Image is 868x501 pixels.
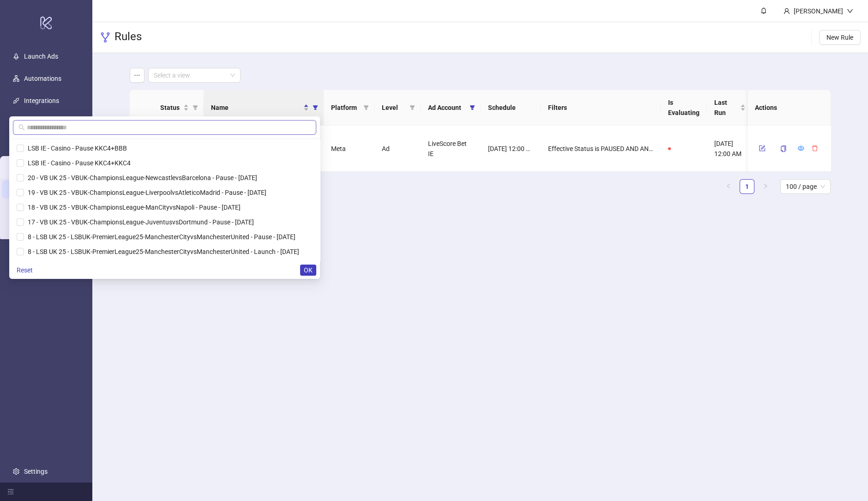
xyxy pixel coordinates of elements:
[304,266,313,274] span: OK
[300,265,316,276] button: OK
[24,159,131,167] span: LSB IE - Casino - Pause KKC4+KKC4
[408,101,417,115] span: filter
[24,468,48,475] a: Settings
[410,105,415,110] span: filter
[470,105,475,110] span: filter
[759,145,765,151] span: form
[707,90,753,126] th: Last Run
[160,103,181,113] span: Status
[313,105,318,110] span: filter
[363,105,369,110] span: filter
[721,179,736,194] li: Previous Page
[481,90,541,126] th: Schedule
[24,204,241,211] span: 18 - VB UK 25 - VBUK-ChampionsLeague-ManCityvsNapoli - Pause - [DATE]
[428,103,466,113] span: Ad Account
[541,90,661,126] th: Filters
[784,8,790,14] span: user
[780,145,786,152] span: copy
[24,145,127,152] span: LSB IE - Casino - Pause KKC4+BBB
[797,145,804,151] span: eye
[193,105,198,110] span: filter
[191,101,200,115] span: filter
[488,144,533,154] span: [DATE] 12:00 AM
[661,90,707,126] th: Is Evaluating
[211,103,301,113] span: Name
[7,489,14,495] span: menu-fold
[826,34,853,41] span: New Rule
[153,90,204,126] th: Status
[758,179,773,194] li: Next Page
[707,126,753,172] div: [DATE] 12:00 AM
[758,179,773,194] button: right
[740,180,754,193] a: 1
[311,101,320,115] span: filter
[763,183,768,189] span: right
[134,72,140,78] span: ellipsis
[100,32,111,43] span: fork
[24,97,59,104] a: Integrations
[115,30,142,45] h3: Rules
[13,265,36,276] button: Reset
[331,103,360,113] span: Platform
[780,179,831,194] div: Page Size
[797,145,804,152] a: eye
[382,103,406,113] span: Level
[421,126,481,172] div: LiveScore Bet IE
[786,180,825,193] span: 100 / page
[24,248,299,255] span: 8 - LSB UK 25 - LSBUK-PremierLeague25-ManchesterCityvsManchesterUnited - Launch - [DATE]
[24,174,257,181] span: 20 - VB UK 25 - VBUK-ChampionsLeague-NewcastlevsBarcelona - Pause - [DATE]
[468,101,477,115] span: filter
[772,141,794,156] button: copy
[548,144,653,154] span: Effective Status is PAUSED AND AND Name ∋ fb-img_LSBIE-PremierLeague-ArsenalvsNottinghamForest_mu...
[740,179,754,194] li: 1
[24,218,254,226] span: 17 - VB UK 25 - VBUK-ChampionsLeague-JuventusvsDortmund - Pause - [DATE]
[24,189,266,196] span: 19 - VB UK 25 - VBUK-ChampionsLeague-LiverpoolvsAtleticoMadrid - Pause - [DATE]
[747,90,831,126] th: Actions
[755,143,769,154] button: form
[790,6,847,16] div: [PERSON_NAME]
[714,97,738,118] span: Last Run
[17,266,33,274] span: Reset
[204,90,324,126] th: Name
[374,126,421,172] div: Ad
[847,8,853,14] span: down
[324,126,374,172] div: Meta
[726,183,731,189] span: left
[18,124,25,131] span: search
[24,53,58,60] a: Launch Ads
[760,7,767,14] span: bell
[24,233,295,241] span: 8 - LSB UK 25 - LSBUK-PremierLeague25-ManchesterCityvsManchesterUnited - Pause - [DATE]
[811,145,818,151] span: delete
[721,179,736,194] button: left
[24,75,61,82] a: Automations
[819,30,861,45] button: New Rule
[362,101,371,115] span: filter
[808,143,821,154] button: delete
